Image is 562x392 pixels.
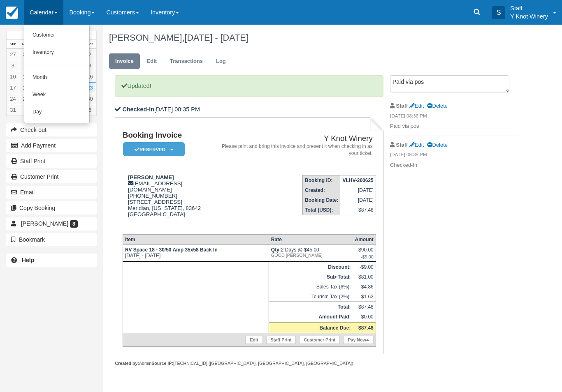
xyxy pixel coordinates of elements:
a: Inventory [24,44,89,61]
a: Month [24,69,89,86]
a: Customer [24,27,89,44]
ul: Calendar [24,25,90,123]
a: Week [24,86,89,104]
a: Day [24,104,89,121]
